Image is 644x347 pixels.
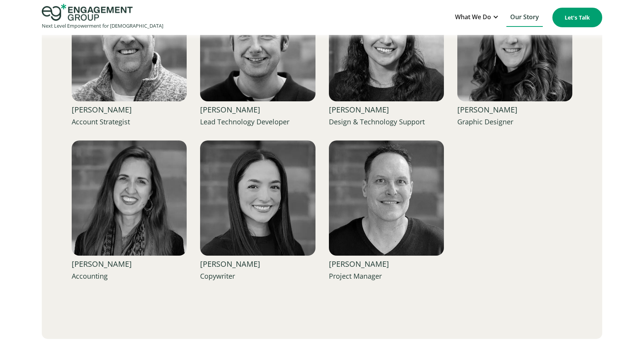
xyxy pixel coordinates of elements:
div: [PERSON_NAME] [72,259,187,269]
div: Design & Technology Support [329,117,444,127]
div: Lead Technology Developer [200,117,315,127]
a: home [42,4,163,31]
div: Project Manager [329,271,444,281]
div: [PERSON_NAME] [329,259,444,269]
div: [PERSON_NAME] [457,104,572,115]
div: What We Do [455,12,491,22]
div: [PERSON_NAME] [72,104,187,115]
a: Let's Talk [552,8,602,27]
div: Accounting [72,271,187,281]
div: What We Do [451,8,503,27]
div: Copywriter [200,271,315,281]
div: Graphic Designer [457,117,572,127]
div: Account Strategist [72,117,187,127]
div: Next Level Empowerment for [DEMOGRAPHIC_DATA] [42,21,163,31]
div: [PERSON_NAME] [200,259,315,269]
div: [PERSON_NAME] [200,104,315,115]
a: Our Story [506,8,543,27]
img: Engagement Group Logo Icon [42,4,133,21]
div: [PERSON_NAME] [329,104,444,115]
